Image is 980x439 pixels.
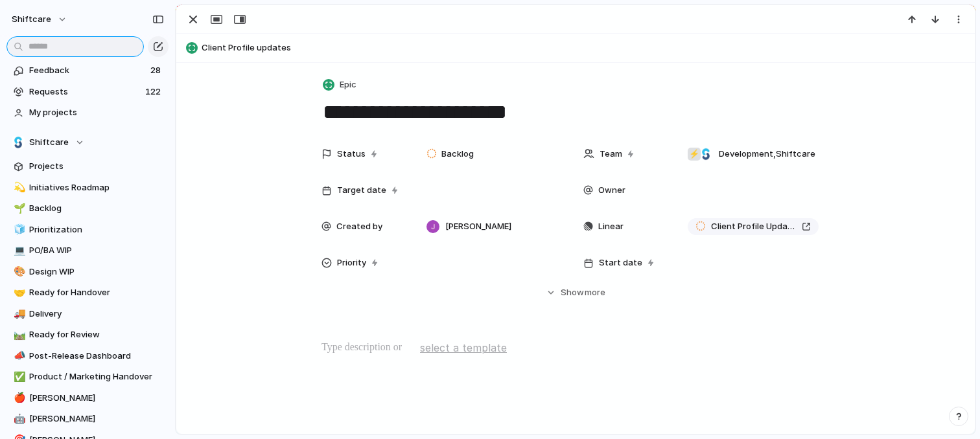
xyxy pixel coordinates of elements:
[12,328,25,341] button: 🛤️
[6,325,169,344] a: 🛤️Ready for Review
[598,220,624,233] span: Linear
[599,256,642,269] span: Start date
[150,64,163,77] span: 28
[29,223,164,236] span: Prioritization
[29,64,146,77] span: Feedback
[6,82,169,102] a: Requests122
[12,350,25,363] button: 📣
[14,390,23,405] div: 🍎
[182,38,969,58] button: Client Profile updates
[29,181,164,194] span: Initiatives Roadmap
[12,308,25,321] button: 🚚
[29,244,164,257] span: PO/BA WIP
[336,220,382,233] span: Created by
[320,76,360,95] button: Epic
[145,85,163,98] span: 122
[14,264,23,279] div: 🎨
[6,262,169,282] a: 🎨Design WIP
[340,78,356,91] span: Epic
[29,265,164,278] span: Design WIP
[6,283,169,302] a: 🤝Ready for Handover
[6,103,169,122] a: My projects
[585,286,605,299] span: more
[29,392,164,405] span: [PERSON_NAME]
[29,160,164,173] span: Projects
[12,286,25,299] button: 🤝
[337,148,366,161] span: Status
[14,370,23,385] div: ✅
[29,412,164,425] span: [PERSON_NAME]
[14,412,23,427] div: 🤖
[441,148,474,161] span: Backlog
[719,148,815,161] span: Development , Shiftcare
[12,265,25,278] button: 🎨
[29,308,164,321] span: Delivery
[12,181,25,194] button: 💫
[337,184,386,197] span: Target date
[688,218,819,235] a: Client Profile Updates
[29,350,164,363] span: Post-Release Dashboard
[6,304,169,324] a: 🚚Delivery
[6,409,169,429] a: 🤖[PERSON_NAME]
[12,412,25,425] button: 🤖
[29,136,69,149] span: Shiftcare
[6,9,74,30] button: shiftcare
[6,241,169,260] a: 💻PO/BA WIP
[598,184,625,197] span: Owner
[14,328,23,343] div: 🛤️
[29,286,164,299] span: Ready for Handover
[337,256,366,269] span: Priority
[6,61,169,80] a: Feedback28
[420,340,507,355] span: select a template
[561,286,584,299] span: Show
[14,222,23,237] div: 🧊
[418,338,509,357] button: select a template
[6,133,169,152] button: Shiftcare
[12,223,25,236] button: 🧊
[12,202,25,215] button: 🌱
[6,220,169,240] a: 🧊Prioritization
[12,244,25,257] button: 💻
[12,13,51,26] span: shiftcare
[14,201,23,216] div: 🌱
[14,243,23,258] div: 💻
[14,286,23,300] div: 🤝
[12,370,25,383] button: ✅
[6,199,169,218] a: 🌱Backlog
[12,392,25,405] button: 🍎
[14,180,23,195] div: 💫
[6,178,169,197] a: 💫Initiatives Roadmap
[6,388,169,408] a: 🍎[PERSON_NAME]
[600,148,622,161] span: Team
[29,85,141,98] span: Requests
[6,346,169,366] a: 📣Post-Release Dashboard
[6,367,169,387] a: ✅Product / Marketing Handover
[29,328,164,341] span: Ready for Review
[202,41,969,54] span: Client Profile updates
[321,281,830,304] button: Showmore
[29,106,164,119] span: My projects
[14,348,23,363] div: 📣
[711,220,797,233] span: Client Profile Updates
[688,148,701,161] div: ⚡
[6,157,169,176] a: Projects
[29,370,164,383] span: Product / Marketing Handover
[29,202,164,215] span: Backlog
[445,220,511,233] span: [PERSON_NAME]
[14,306,23,321] div: 🚚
